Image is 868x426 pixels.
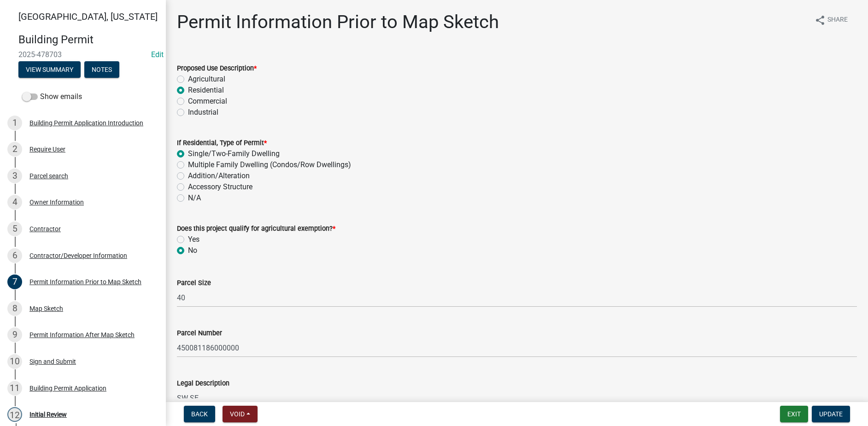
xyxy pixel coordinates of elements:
[7,354,22,369] div: 10
[188,96,227,107] label: Commercial
[780,406,808,422] button: Exit
[29,358,76,365] div: Sign and Submit
[18,66,81,74] wm-modal-confirm: Summary
[29,305,63,312] div: Map Sketch
[151,50,164,59] a: Edit
[177,65,257,72] label: Proposed Use Description
[7,274,22,289] div: 7
[188,85,224,96] label: Residential
[191,410,208,418] span: Back
[177,226,335,232] label: Does this project qualify for agricultural exemption?
[819,410,843,418] span: Update
[7,248,22,263] div: 6
[188,74,225,85] label: Agricultural
[827,15,848,26] span: Share
[223,406,258,422] button: Void
[177,380,229,387] label: Legal Description
[29,120,143,126] div: Building Permit Application Introduction
[84,61,119,78] button: Notes
[84,66,119,74] wm-modal-confirm: Notes
[188,170,250,181] label: Addition/Alteration
[29,411,67,418] div: Initial Review
[29,252,127,259] div: Contractor/Developer Information
[29,199,84,205] div: Owner Information
[184,406,215,422] button: Back
[7,169,22,183] div: 3
[177,140,267,146] label: If Residential, Type of Permit
[7,222,22,236] div: 5
[188,234,199,245] label: Yes
[7,142,22,157] div: 2
[188,193,201,204] label: N/A
[177,280,211,286] label: Parcel Size
[188,159,351,170] label: Multiple Family Dwelling (Condos/Row Dwellings)
[18,61,81,78] button: View Summary
[812,406,850,422] button: Update
[18,11,158,22] span: [GEOGRAPHIC_DATA], [US_STATE]
[7,327,22,342] div: 9
[7,301,22,316] div: 8
[18,33,158,47] h4: Building Permit
[29,385,106,391] div: Building Permit Application
[29,226,61,232] div: Contractor
[22,91,82,102] label: Show emails
[151,50,164,59] wm-modal-confirm: Edit Application Number
[815,15,826,26] i: share
[29,146,65,152] div: Require User
[7,195,22,210] div: 4
[7,381,22,396] div: 11
[188,245,197,256] label: No
[29,332,135,338] div: Permit Information After Map Sketch
[29,173,68,179] div: Parcel search
[177,11,499,33] h1: Permit Information Prior to Map Sketch
[7,407,22,422] div: 12
[29,279,141,285] div: Permit Information Prior to Map Sketch
[807,11,855,29] button: shareShare
[188,148,280,159] label: Single/Two-Family Dwelling
[188,107,218,118] label: Industrial
[177,330,222,337] label: Parcel Number
[18,50,147,59] span: 2025-478703
[188,181,252,193] label: Accessory Structure
[7,116,22,130] div: 1
[230,410,245,418] span: Void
